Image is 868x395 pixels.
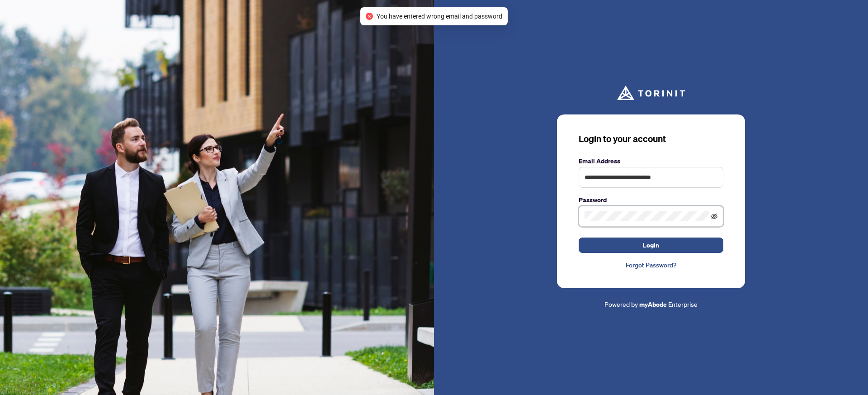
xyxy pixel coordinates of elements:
span: Login [643,238,659,252]
a: Forgot Password? [579,260,723,270]
keeper-lock: Open Keeper Popup [707,172,718,183]
h3: Login to your account [579,133,723,145]
span: eye-invisible [711,213,717,219]
keeper-lock: Open Keeper Popup [698,211,708,222]
span: close-circle [366,13,373,20]
button: Login [579,238,723,253]
img: ma-logo [617,86,685,100]
a: myAbode [639,300,667,309]
label: Email Address [579,156,723,166]
span: Powered by [604,300,638,308]
label: Password [579,195,723,205]
span: You have entered wrong email and password [377,11,502,21]
span: Enterprise [668,300,698,308]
